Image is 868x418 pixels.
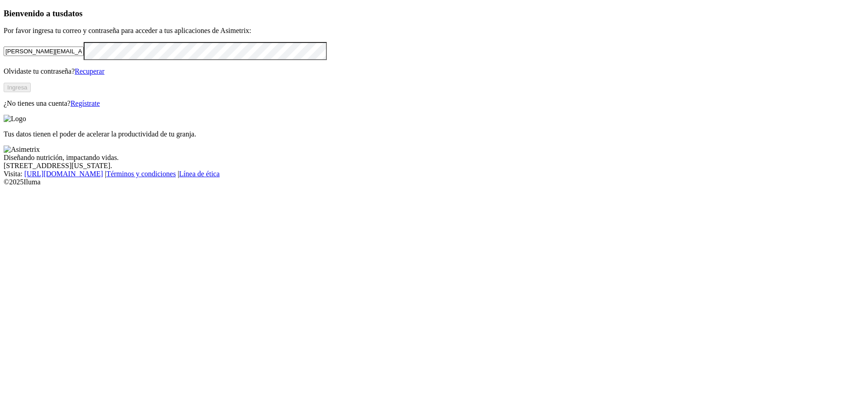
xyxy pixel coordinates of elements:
a: [URL][DOMAIN_NAME] [24,170,103,178]
p: Olvidaste tu contraseña? [4,67,864,75]
img: Asimetrix [4,146,40,154]
h3: Bienvenido a tus [4,9,864,19]
p: Tus datos tienen el poder de acelerar la productividad de tu granja. [4,130,864,138]
span: datos [63,9,83,18]
div: Diseñando nutrición, impactando vidas. [4,154,864,162]
button: Ingresa [4,83,31,92]
input: Tu correo [4,47,84,56]
a: Regístrate [71,99,100,107]
div: [STREET_ADDRESS][US_STATE]. [4,162,864,170]
p: Por favor ingresa tu correo y contraseña para acceder a tus aplicaciones de Asimetrix: [4,27,864,35]
p: ¿No tienes una cuenta? [4,99,864,108]
div: © 2025 Iluma [4,178,864,186]
a: Recuperar [75,67,104,75]
div: Visita : | | [4,170,864,178]
a: Línea de ética [179,170,220,178]
img: Logo [4,115,26,123]
a: Términos y condiciones [106,170,176,178]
